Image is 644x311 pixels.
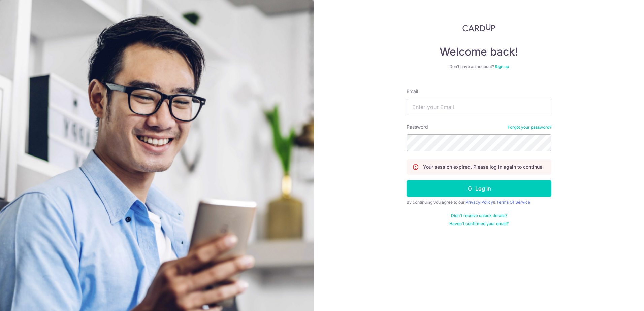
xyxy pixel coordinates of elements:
[407,124,428,130] label: Password
[407,200,551,205] div: By continuing you agree to our &
[462,24,495,32] img: CardUp Logo
[407,180,551,197] button: Log in
[495,64,509,69] a: Sign up
[407,64,551,69] div: Don’t have an account?
[508,125,551,130] a: Forgot your password?
[407,88,418,95] label: Email
[423,164,544,170] p: Your session expired. Please log in again to continue.
[496,200,530,205] a: Terms Of Service
[407,99,551,115] input: Enter your Email
[449,221,509,227] a: Haven't confirmed your email?
[465,200,493,205] a: Privacy Policy
[451,213,507,218] a: Didn't receive unlock details?
[407,45,551,59] h4: Welcome back!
